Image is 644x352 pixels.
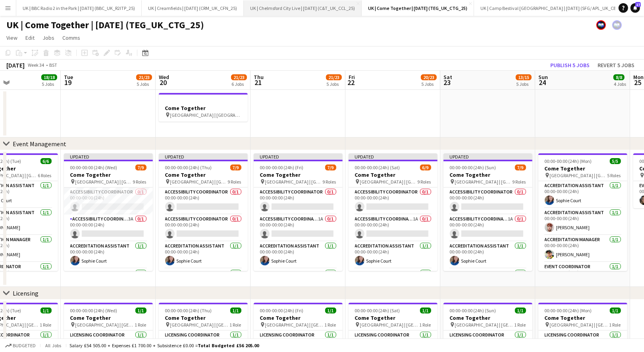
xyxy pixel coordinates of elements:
span: Week 34 [26,62,46,68]
span: All jobs [44,342,63,348]
span: [GEOGRAPHIC_DATA] | [GEOGRAPHIC_DATA], [GEOGRAPHIC_DATA] [170,322,230,328]
span: 21/23 [231,74,247,80]
div: Updated [64,153,153,160]
div: 00:00-00:00 (24h) (Mon)5/5Come Together [GEOGRAPHIC_DATA] | [GEOGRAPHIC_DATA], [GEOGRAPHIC_DATA]5... [538,153,627,271]
span: Budgeted [13,343,36,348]
h3: Come Together [443,171,532,178]
app-card-role: Accreditation Assistant1/100:00-00:00 (24h)Sophie Court [159,242,248,269]
a: Edit [22,33,38,43]
span: 00:00-00:00 (24h) (Thu) [165,164,212,170]
app-job-card: Come Together [GEOGRAPHIC_DATA] | [GEOGRAPHIC_DATA], [GEOGRAPHIC_DATA] [159,93,248,122]
span: [GEOGRAPHIC_DATA] | [GEOGRAPHIC_DATA], [GEOGRAPHIC_DATA] [550,172,607,178]
span: 8/8 [613,74,625,80]
span: Fri [349,73,355,81]
span: 00:00-00:00 (24h) (Sat) [355,164,400,170]
h3: Come Together [254,171,343,178]
h3: Come Together [349,171,438,178]
h3: Come Together [64,171,153,178]
div: 5 Jobs [516,81,531,87]
span: 22 [347,78,355,87]
button: Publish 5 jobs [547,60,593,70]
span: 21/23 [136,74,152,80]
span: 00:00-00:00 (24h) (Wed) [70,308,118,313]
div: Event Management [13,140,66,148]
span: 00:00-00:00 (24h) (Mon) [545,308,592,313]
app-card-role: Accreditation Assistant1/100:00-00:00 (24h)Sophie Court [538,181,627,208]
a: View [3,33,21,43]
span: 24 [537,78,548,87]
span: 6/9 [420,164,431,170]
div: 5 Jobs [326,81,341,87]
div: Licensing [13,289,39,297]
span: 1 Role [609,322,621,328]
app-card-role: Accreditation Assistant1/1 [64,269,153,296]
app-card-role: Accreditation Assistant1/1 [254,269,343,296]
span: 5/5 [610,158,621,164]
app-card-role: Accreditation Assistant1/1 [349,269,438,296]
h3: Come Together [254,314,343,321]
span: 9 Roles [513,179,526,185]
span: 7/9 [325,164,336,170]
span: Wed [159,73,169,81]
app-card-role: Accreditation Assistant1/100:00-00:00 (24h)Sophie Court [64,242,153,269]
span: 00:00-00:00 (24h) (Mon) [545,158,592,164]
span: View [6,34,17,41]
span: [GEOGRAPHIC_DATA] | [GEOGRAPHIC_DATA], [GEOGRAPHIC_DATA] [265,179,323,185]
div: Updated00:00-00:00 (24h) (Fri)7/9Come Together [GEOGRAPHIC_DATA] | [GEOGRAPHIC_DATA], [GEOGRAPHIC... [254,153,343,271]
span: 00:00-00:00 (24h) (Fri) [260,308,304,313]
span: 1 Role [420,322,431,328]
div: 5 Jobs [421,81,436,87]
span: 00:00-00:00 (24h) (Fri) [260,164,304,170]
div: 4 Jobs [614,81,626,87]
span: 1/1 [515,308,526,313]
app-card-role: Accreditation Assistant1/1 [159,269,248,296]
div: Updated [349,153,438,160]
span: 21 [253,78,264,87]
h1: UK | Come Together | [DATE] (TEG_UK_CTG_25) [6,19,204,31]
app-job-card: Updated00:00-00:00 (24h) (Sat)6/9Come Together [GEOGRAPHIC_DATA] | [GEOGRAPHIC_DATA], [GEOGRAPHIC... [349,153,438,271]
span: 7/9 [135,164,147,170]
button: UK | Chelmsford City Live | [DATE] (C&T_UK_CCL_25) [244,0,362,16]
app-user-avatar: FAB Recruitment [612,20,622,30]
app-job-card: Updated00:00-00:00 (24h) (Sun)7/9Come Together [GEOGRAPHIC_DATA] | [GEOGRAPHIC_DATA], [GEOGRAPHIC... [443,153,532,271]
span: Mon [633,73,644,81]
span: 00:00-00:00 (24h) (Sun) [450,164,496,170]
span: [GEOGRAPHIC_DATA] | [GEOGRAPHIC_DATA], [GEOGRAPHIC_DATA] [360,179,418,185]
span: 1/1 [40,308,52,313]
app-card-role: Accessibility Coordinator0/100:00-00:00 (24h) [254,188,343,215]
div: 5 Jobs [137,81,152,87]
span: 1/1 [230,308,241,313]
span: 9 Roles [418,179,431,185]
span: Jobs [42,34,54,41]
app-card-role: Accreditation Assistant1/100:00-00:00 (24h)Sophie Court [254,242,343,269]
app-card-role: Accreditation Manager1/100:00-00:00 (24h)[PERSON_NAME] [538,235,627,262]
span: Sat [443,73,452,81]
span: 1 Role [230,322,241,328]
span: 9 Roles [323,179,336,185]
span: [GEOGRAPHIC_DATA] | [GEOGRAPHIC_DATA], [GEOGRAPHIC_DATA] [455,179,513,185]
button: UK | Camp Bestival [GEOGRAPHIC_DATA] | [DATE] (SFG/ APL_UK_CBS_25) [474,0,634,16]
span: 7/9 [515,164,526,170]
app-user-avatar: FAB Recruitment [596,20,606,30]
div: Updated [443,153,532,160]
app-card-role: Accreditation Assistant1/100:00-00:00 (24h)[PERSON_NAME] [538,208,627,235]
span: 6/6 [40,158,52,164]
button: Budgeted [4,341,37,350]
app-card-role: Accessibility Coordinator0/100:00-00:00 (24h) [443,188,532,215]
div: Updated [159,153,248,160]
span: 18/18 [41,74,57,80]
app-card-role: Event Coordinator1/100:00-00:00 (24h) [538,262,627,289]
span: 9 Roles [133,179,147,185]
app-card-role: Accessibility Coordinator0/100:00-00:00 (24h) [159,215,248,242]
h3: Come Together [159,171,248,178]
div: Salary £54 505.00 + Expenses £1 700.00 + Subsistence £0.00 = [69,342,259,348]
span: 1 Role [40,322,52,328]
span: [GEOGRAPHIC_DATA] | [GEOGRAPHIC_DATA], [GEOGRAPHIC_DATA] [170,179,228,185]
div: [DATE] [6,61,25,69]
app-card-role: Accessibility Coordinator0/100:00-00:00 (24h) [349,188,438,215]
span: 1/1 [135,308,147,313]
span: 1 Role [135,322,147,328]
h3: Come Together [64,314,153,321]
